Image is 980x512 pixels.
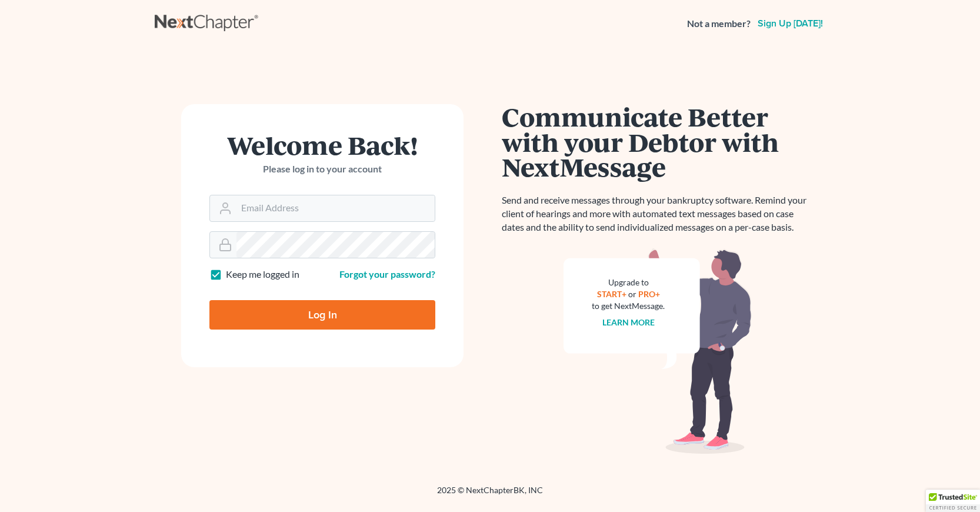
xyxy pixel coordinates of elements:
[502,104,814,179] h1: Communicate Better with your Debtor with NextMessage
[236,195,435,221] input: Email Address
[687,17,751,31] strong: Not a member?
[209,162,435,176] p: Please log in to your account
[602,317,655,327] a: Learn more
[502,194,814,234] p: Send and receive messages through your bankruptcy software. Remind your client of hearings and mo...
[628,289,636,299] span: or
[564,248,752,454] img: nextmessage_bg-59042aed3d76b12b5cd301f8e5b87938c9018125f34e5fa2b7a6b67550977c72.svg
[926,490,980,512] div: TrustedSite Certified
[592,277,665,288] div: Upgrade to
[209,300,435,330] input: Log In
[755,19,825,28] a: Sign up [DATE]!
[638,289,660,299] a: PRO+
[226,268,299,281] label: Keep me logged in
[597,289,626,299] a: START+
[592,300,665,312] div: to get NextMessage.
[339,268,435,280] a: Forgot your password?
[155,484,825,506] div: 2025 © NextChapterBK, INC
[209,132,435,158] h1: Welcome Back!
